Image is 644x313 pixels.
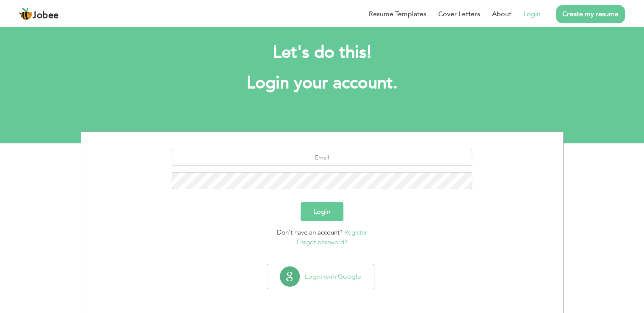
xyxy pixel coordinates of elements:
[33,11,59,20] span: Jobee
[492,9,511,19] a: About
[19,7,59,21] a: Jobee
[523,9,541,19] a: Login
[277,228,343,237] span: Don't have an account?
[172,149,472,166] input: Email
[344,228,367,237] a: Register
[19,7,33,21] img: jobee.io
[297,238,347,246] a: Forgot password?
[267,264,374,289] button: Login with Google
[369,9,426,19] a: Resume Templates
[94,42,551,64] h2: Let's do this!
[438,9,480,19] a: Cover Letters
[94,72,551,94] h1: Login your account.
[556,5,625,23] a: Create my resume
[301,202,343,221] button: Login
